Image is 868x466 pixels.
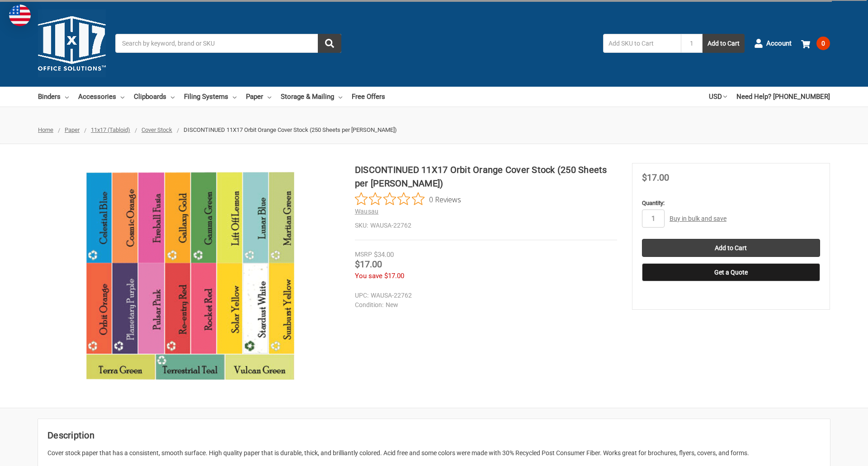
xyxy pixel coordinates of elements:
[47,429,821,442] h2: Description
[281,87,342,107] a: Storage & Mailing
[115,34,341,53] input: Search by keyword, brand or SKU
[355,272,382,280] span: You save
[78,87,124,107] a: Accessories
[793,442,868,466] iframe: Google Customer Reviews
[142,126,172,133] a: Cover Stock
[736,87,830,107] a: Need Help? [PHONE_NUMBER]
[384,272,404,280] span: $17.00
[246,87,271,107] a: Paper
[766,38,792,49] span: Account
[355,300,613,310] dd: New
[642,239,820,257] input: Add to Cart
[642,263,820,281] button: Get a Quote
[355,163,617,190] h1: DISCONTINUED 11X17 Orbit Orange Cover Stock (250 Sheets per [PERSON_NAME])
[65,126,80,133] a: Paper
[38,126,53,133] a: Home
[355,259,382,270] span: $17.00
[355,291,368,300] dt: UPC:
[134,87,175,107] a: Clipboards
[754,32,792,55] a: Account
[9,5,31,26] img: duty and tax information for United States
[709,87,727,107] a: USD
[355,291,613,300] dd: WAUSA-22762
[642,199,820,208] label: Quantity:
[801,32,830,55] a: 0
[38,87,69,107] a: Binders
[355,192,461,206] button: Rated 0 out of 5 stars from 0 reviews. Jump to reviews.
[642,172,669,183] span: $17.00
[47,448,821,458] div: Cover stock paper that has a consistent, smooth surface. High quality paper that is durable, thic...
[816,37,830,50] span: 0
[355,250,372,259] div: MSRP
[184,126,397,133] span: DISCONTINUED 11X17 Orbit Orange Cover Stock (250 Sheets per [PERSON_NAME])
[355,208,379,215] a: Wausau
[184,87,236,107] a: Filing Systems
[429,192,461,206] span: 0 Reviews
[91,126,130,133] a: 11x17 (Tabloid)
[374,251,394,259] span: $34.00
[670,215,726,222] a: Buy in bulk and save
[355,221,617,230] dd: WAUSA-22762
[603,34,681,53] input: Add SKU to Cart
[352,87,385,107] a: Free Offers
[355,221,368,230] dt: SKU:
[703,34,745,53] button: Add to Cart
[355,300,383,310] dt: Condition:
[76,163,302,389] img: 11X17 Orbit Orange Cover Stock (250 Sheets per Ream)
[38,9,106,77] img: 11x17.com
